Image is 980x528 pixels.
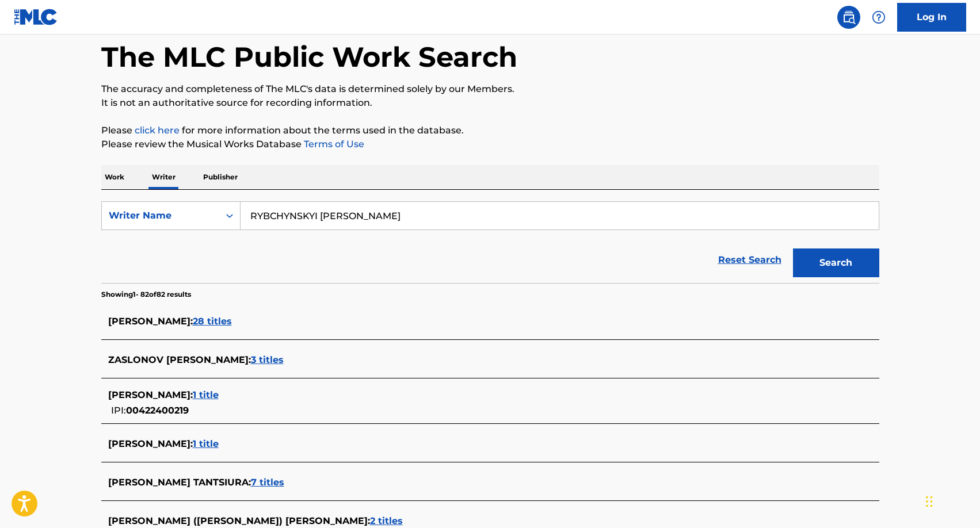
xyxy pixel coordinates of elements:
[108,316,193,327] span: [PERSON_NAME] :
[108,477,251,488] span: [PERSON_NAME] TANTSIURA :
[14,9,58,25] img: MLC Logo
[837,6,860,29] a: Public Search
[897,3,966,32] a: Log In
[712,247,787,273] a: Reset Search
[251,354,284,365] span: 3 titles
[867,6,890,29] div: Help
[148,165,179,189] p: Writer
[842,10,856,24] img: search
[108,515,370,526] span: [PERSON_NAME] ([PERSON_NAME]) [PERSON_NAME] :
[109,209,212,223] div: Writer Name
[200,165,241,189] p: Publisher
[101,165,128,189] p: Work
[101,289,191,300] p: Showing 1 - 82 of 82 results
[193,316,232,327] span: 28 titles
[101,124,879,137] p: Please for more information about the terms used in the database.
[101,40,517,74] h1: The MLC Public Work Search
[926,484,933,519] div: Drag
[108,389,193,400] span: [PERSON_NAME] :
[302,139,364,150] a: Terms of Use
[108,354,251,365] span: ZASLONOV [PERSON_NAME] :
[193,389,219,400] span: 1 title
[135,125,180,136] a: click here
[872,10,886,24] img: help
[193,438,219,449] span: 1 title
[101,137,879,151] p: Please review the Musical Works Database
[111,405,126,416] span: IPI:
[126,405,189,416] span: 00422400219
[101,82,879,96] p: The accuracy and completeness of The MLC's data is determined solely by our Members.
[251,477,284,488] span: 7 titles
[101,96,879,110] p: It is not an authoritative source for recording information.
[793,248,879,277] button: Search
[370,515,403,526] span: 2 titles
[108,438,193,449] span: [PERSON_NAME] :
[922,473,980,528] iframe: Chat Widget
[101,201,879,283] form: Search Form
